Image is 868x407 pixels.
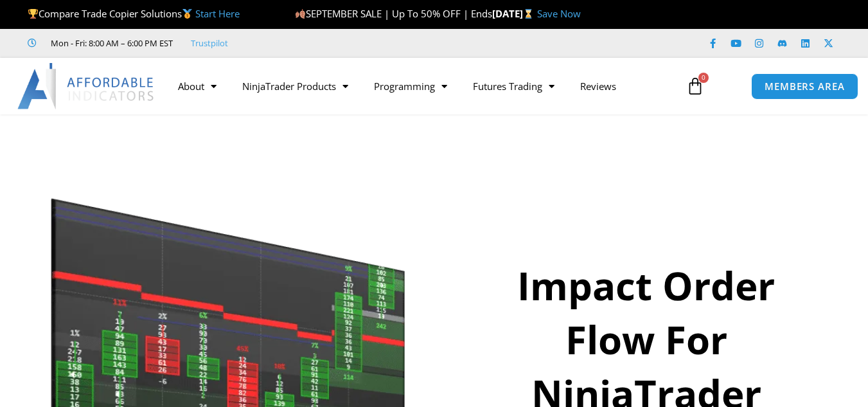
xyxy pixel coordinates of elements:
[667,68,723,105] a: 0
[195,7,240,20] a: Start Here
[537,7,581,20] a: Save Now
[182,9,192,19] img: 🥇
[492,7,536,20] strong: [DATE]
[460,71,567,101] a: Futures Trading
[48,35,173,51] span: Mon - Fri: 8:00 AM – 6:00 PM EST
[165,71,677,101] nav: Menu
[28,9,38,19] img: 🏆
[295,7,492,20] span: SEPTEMBER SALE | Up To 50% OFF | Ends
[524,9,533,19] img: ⌛
[567,71,629,101] a: Reviews
[698,73,709,83] span: 0
[191,35,228,51] a: Trustpilot
[165,71,229,101] a: About
[17,63,155,109] img: LogoAI | Affordable Indicators – NinjaTrader
[751,73,858,100] a: MEMBERS AREA
[361,71,460,101] a: Programming
[765,82,845,91] span: MEMBERS AREA
[229,71,361,101] a: NinjaTrader Products
[296,9,305,19] img: 🍂
[28,7,240,20] span: Compare Trade Copier Solutions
